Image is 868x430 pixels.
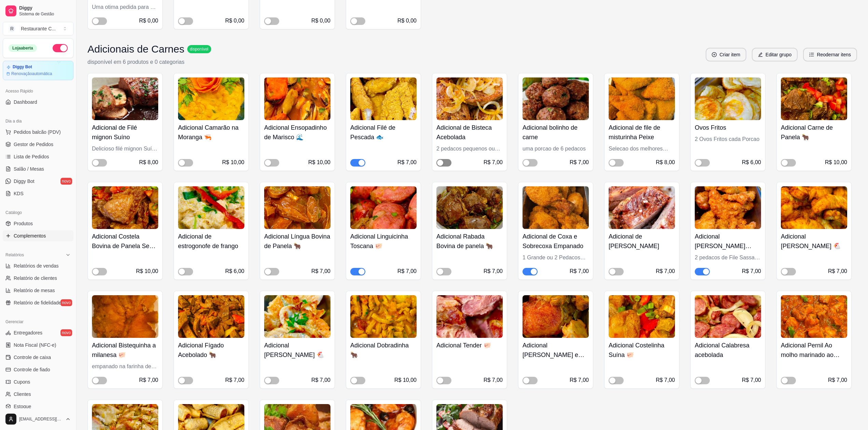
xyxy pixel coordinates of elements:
div: R$ 7,00 [828,267,847,275]
div: 2 pedacos de File Sassami Crocante1 Grande ou 2 Pedacos pequenos empanado na farinha Panko [695,254,761,262]
span: Lista de Pedidos [14,153,49,160]
img: product-image [350,295,417,338]
img: product-image [350,77,417,120]
div: R$ 10,00 [222,158,244,167]
a: Relatório de fidelidadenovo [3,297,73,308]
div: R$ 10,00 [308,158,330,167]
h4: Adicional de Coxa e Sobrecoxa Empanado [523,232,589,251]
img: product-image [523,186,589,229]
button: Alterar Status [53,44,68,52]
div: Gerenciar [3,316,73,327]
span: Diggy [19,5,71,11]
div: Catálogo [3,207,73,218]
h3: Adicionais de Carnes [87,43,185,55]
span: Sistema de Gestão [19,11,71,17]
img: product-image [695,77,761,120]
h4: Adicional de Bisteca Acebolada [436,123,503,142]
div: R$ 7,00 [484,267,503,275]
h4: Adicional Rabada Bovina de panela 🐂 [436,232,503,251]
span: disponível [189,46,210,52]
img: product-image [781,295,847,338]
h4: Ovos Fritos [695,123,761,132]
img: product-image [92,295,158,338]
div: R$ 6,00 [225,267,244,275]
a: Diggy Botnovo [3,176,73,187]
a: Entregadoresnovo [3,327,73,338]
div: R$ 0,00 [311,17,330,25]
h4: Adicional Bistequinha a milanesa 🐖 [92,341,158,360]
img: product-image [609,77,675,120]
img: product-image [695,186,761,229]
img: product-image [695,295,761,338]
a: Diggy BotRenovaçãoautomática [3,61,73,80]
div: 2 pedacos pequenos ou um grande [436,145,503,153]
div: R$ 10,00 [136,267,158,275]
h4: Adicional Filé de Pescada 🐟 [350,123,417,142]
div: Dia a dia [3,116,73,127]
div: uma porcao de 6 pedacos [523,145,589,153]
div: Selecao dos melhores peixes Empanado sem espinha melhor que o file de pescada [609,145,675,153]
div: R$ 8,00 [139,158,158,167]
h4: Adicional bolinho de carne [523,123,589,142]
img: product-image [178,186,244,229]
span: R [9,25,15,32]
h4: Adicional Costela Bovina de Panela Sem osso 🐂 [92,232,158,251]
h4: Adicional Pernil Ao molho marinado ao vinho tinto 🐖 [781,341,847,360]
img: product-image [609,295,675,338]
div: Loja aberta [9,44,37,52]
a: Clientes [3,389,73,400]
span: Relatórios [5,252,24,258]
span: Dashboard [14,99,37,105]
a: Relatório de clientes [3,273,73,284]
button: Pedidos balcão (PDV) [3,127,73,138]
img: product-image [523,77,589,120]
h4: Adicional [PERSON_NAME] e sobrecoxa🐔 [523,341,589,360]
span: ordered-list [809,52,814,57]
h4: Adicional de [PERSON_NAME] [609,232,675,251]
div: R$ 7,00 [570,267,589,275]
h4: Adicional [PERSON_NAME] 🐔 [264,341,330,360]
div: R$ 7,00 [656,267,675,275]
span: Entregadores [14,329,42,336]
h4: Adicional [PERSON_NAME] crocante [695,232,761,251]
span: Relatório de mesas [14,287,55,294]
h4: Adicional Língua Bovina de Panela 🐂 [264,232,330,251]
span: Gestor de Pedidos [14,141,53,148]
span: edit [758,52,763,57]
a: Complementos [3,230,73,241]
span: Controle de caixa [14,354,51,361]
img: product-image [436,295,503,338]
div: R$ 7,00 [397,158,417,167]
h4: Adicional de Filé mignon Suíno [92,123,158,142]
img: product-image [264,295,330,338]
h4: Adicional Dobradinha 🐂 [350,341,417,360]
a: Nota Fiscal (NFC-e) [3,340,73,350]
div: R$ 7,00 [484,158,503,167]
h4: Adicional Ensopadinho de Marisco 🌊 [264,123,330,142]
button: Select a team [3,22,73,35]
a: Salão / Mesas [3,163,73,174]
span: Salão / Mesas [14,166,44,172]
div: Acesso Rápido [3,86,73,97]
a: Controle de caixa [3,352,73,363]
span: [EMAIL_ADDRESS][DOMAIN_NAME] [19,416,63,422]
a: Relatórios de vendas [3,260,73,271]
div: R$ 7,00 [311,376,330,384]
div: R$ 10,00 [825,158,847,167]
span: plus-circle [712,52,717,57]
div: R$ 7,00 [742,376,761,384]
a: Dashboard [3,97,73,107]
div: Uma otima pedida para o pessoal que ama cachorro quente, vem 3 unidades [92,3,158,11]
div: empanado na farinha de rosca [92,362,158,371]
a: KDS [3,188,73,199]
img: product-image [781,186,847,229]
span: Diggy Bot [14,178,35,185]
button: plus-circleCriar item [706,48,746,61]
button: ordered-listReodernar itens [803,48,857,61]
article: Diggy Bot [13,64,32,70]
img: product-image [264,186,330,229]
span: Relatório de clientes [14,275,57,282]
h4: Adicional de file de misturinha Peixe [609,123,675,142]
div: Restaurante C ... [21,25,56,32]
article: Renovação automática [11,71,52,76]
